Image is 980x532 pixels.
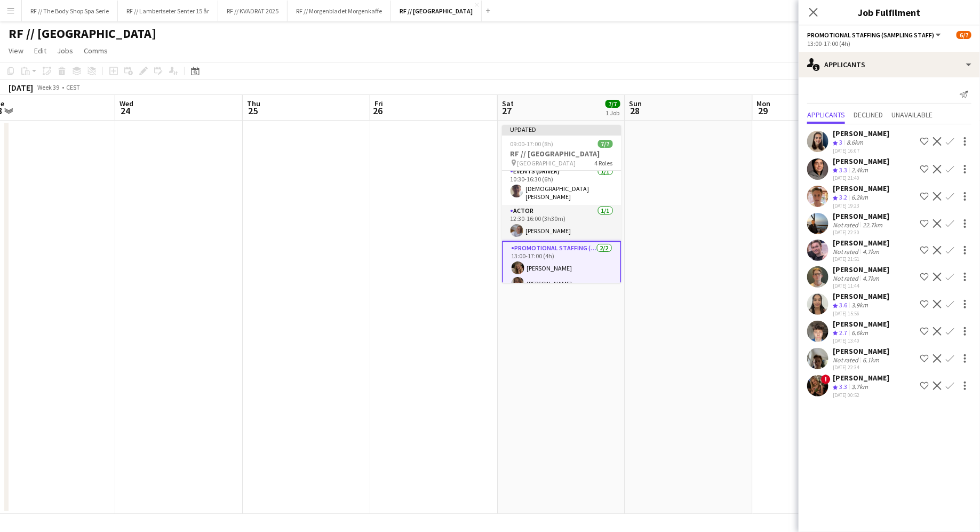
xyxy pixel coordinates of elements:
span: 7/7 [605,100,620,108]
button: RF // [GEOGRAPHIC_DATA] [391,1,482,21]
span: 3.3 [839,383,847,391]
span: Sun [630,99,642,108]
app-job-card: Updated09:00-17:00 (8h)7/7RF // [GEOGRAPHIC_DATA] [GEOGRAPHIC_DATA]4 Roles[PERSON_NAME][PERSON_NA... [502,125,622,283]
div: [PERSON_NAME] [833,373,889,383]
span: Week 39 [35,83,62,91]
div: [DATE] 11:44 [833,282,889,289]
a: Jobs [53,44,77,58]
div: Not rated [833,248,861,256]
h3: Job Fulfilment [799,5,980,19]
span: Applicants [807,111,845,118]
button: Promotional Staffing (Sampling Staff) [807,31,943,39]
div: 3.7km [849,383,870,392]
div: [PERSON_NAME] [833,156,889,166]
span: 27 [500,105,514,117]
div: Not rated [833,274,861,282]
div: [DATE] 00:52 [833,392,889,399]
div: [DATE] 15:56 [833,310,889,317]
div: [PERSON_NAME] [833,291,889,301]
span: Mon [757,99,771,108]
div: 6.2km [849,193,870,202]
span: ! [821,375,831,384]
app-card-role: Actor1/112:30-16:00 (3h30m)[PERSON_NAME] [502,205,622,241]
div: [DATE] 22:30 [833,229,889,236]
span: 3 [839,138,842,146]
span: 2.7 [839,329,847,337]
div: [PERSON_NAME] [833,319,889,329]
div: [PERSON_NAME] [833,129,889,138]
h1: RF // [GEOGRAPHIC_DATA] [9,26,156,42]
span: 26 [373,105,383,117]
app-card-role: Events (Driver)1/110:30-16:30 (6h)[DEMOGRAPHIC_DATA][PERSON_NAME] [502,165,622,205]
div: 8.6km [844,138,865,147]
span: 6/7 [957,31,971,39]
a: Edit [30,44,51,58]
button: RF // KVADRAT 2025 [218,1,288,21]
a: Comms [79,44,112,58]
app-card-role: Promotional Staffing (Sampling Staff)2/213:00-17:00 (4h)[PERSON_NAME][PERSON_NAME] [502,241,622,295]
span: Unavailable [891,111,933,118]
div: Not rated [833,356,861,364]
div: 13:00-17:00 (4h) [807,39,971,47]
button: RF // Morgenbladet Morgenkaffe [288,1,391,21]
div: Not rated [833,221,861,229]
div: 4.7km [861,248,881,256]
div: [PERSON_NAME] [833,346,889,356]
div: [DATE] 13:40 [833,337,889,344]
div: [PERSON_NAME] [833,184,889,193]
span: Edit [34,46,46,55]
span: 3.6 [839,301,847,309]
span: 7/7 [598,140,613,148]
h3: RF // [GEOGRAPHIC_DATA] [502,149,622,158]
span: 3.3 [839,166,847,174]
div: [PERSON_NAME] [833,265,889,274]
span: Declined [854,111,883,118]
span: View [9,46,23,55]
div: [DATE] 16:07 [833,147,889,154]
span: 25 [245,105,260,117]
div: [DATE] 21:40 [833,174,889,181]
div: [PERSON_NAME] [833,211,889,221]
a: View [4,44,28,58]
span: Thu [247,99,260,108]
button: RF // The Body Shop Spa Serie [22,1,118,21]
div: 4.7km [861,274,881,282]
div: CEST [66,83,80,91]
div: [DATE] [9,82,33,93]
div: [DATE] 22:34 [833,364,889,371]
span: [GEOGRAPHIC_DATA] [517,159,576,167]
span: 29 [755,105,771,117]
button: RF // Lambertseter Senter 15 år [118,1,218,21]
span: 28 [628,105,642,117]
div: 2.4km [849,166,870,175]
div: Updated [502,125,622,133]
div: [DATE] 21:51 [833,256,889,263]
div: 6.6km [849,329,870,338]
span: 24 [118,105,133,117]
span: 3.2 [839,193,847,201]
div: 22.7km [861,221,885,229]
span: Sat [502,99,514,108]
div: 1 Job [606,109,620,117]
div: Applicants [799,52,980,77]
div: [PERSON_NAME] [833,238,889,248]
div: 6.1km [861,356,881,364]
span: Jobs [57,46,73,55]
span: 4 Roles [595,159,613,167]
span: Comms [84,46,108,55]
span: Wed [119,99,133,108]
div: 3.9km [849,301,870,310]
span: Promotional Staffing (Sampling Staff) [807,31,934,39]
span: Fri [375,99,383,108]
span: 09:00-17:00 (8h) [511,140,554,148]
div: [DATE] 19:23 [833,202,889,209]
